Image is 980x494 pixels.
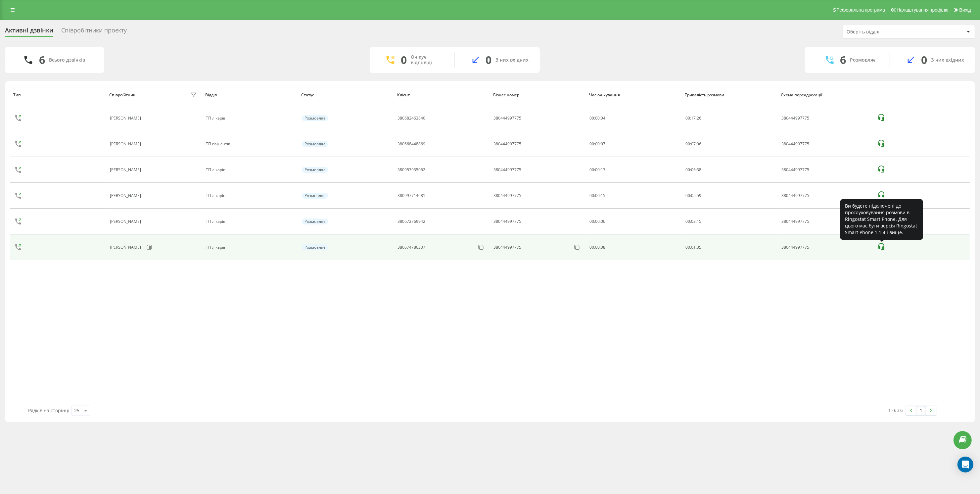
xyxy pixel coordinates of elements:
div: 00:00:08 [589,245,678,250]
div: 00:00:13 [589,168,678,172]
div: Ви будете підключені до прослуховування розмови в Ringostat Smart Phone. Для цього має бути версі... [840,199,923,240]
div: : : [685,219,701,224]
span: Налаштування профілю [897,7,948,13]
div: : : [685,116,701,121]
span: 00 [685,167,690,173]
div: Оберіть відділ [847,29,926,35]
div: Схема переадресації [781,93,871,97]
span: 35 [697,244,701,250]
div: Клієнт [397,93,487,97]
div: ТП лікарів [206,168,295,172]
div: Активні дзвінки [5,27,53,37]
div: 380444997775 [493,142,521,146]
span: 00 [685,244,690,250]
div: 00:00:06 [589,219,678,224]
div: [PERSON_NAME] [110,193,143,198]
div: Розмовляє [302,244,328,250]
span: 07 [691,141,696,147]
div: ТП пацієнтів [206,142,295,146]
div: [PERSON_NAME] [110,142,143,146]
div: З них вхідних [931,57,964,63]
div: 380444997775 [781,116,870,121]
div: 380444997775 [493,116,521,121]
div: 380444997775 [493,168,521,172]
div: Open Intercom Messenger [957,457,973,472]
span: 00 [685,141,690,147]
span: 00 [685,115,690,121]
div: Час очікування [589,93,679,97]
div: 25 [74,407,79,414]
div: Тип [13,93,103,97]
div: 380444997775 [493,219,521,224]
div: Розмовляє [302,115,328,121]
div: Статус [301,93,391,97]
div: ТП лікарів [206,219,295,224]
div: 380672769942 [398,219,426,224]
div: [PERSON_NAME] [110,168,143,172]
span: 00 [685,219,690,224]
div: 380444997775 [493,245,521,250]
div: 380953935062 [398,168,426,172]
div: Співробітник [109,93,135,97]
div: ТП лікарів [206,193,295,198]
div: ТП лікарів [206,245,295,250]
div: 0 [921,54,927,66]
span: Реферальна програма [837,7,885,13]
div: 0 [401,54,407,66]
div: 380444997775 [781,142,870,146]
div: Розмовляє [302,193,328,199]
span: 38 [697,167,701,173]
div: 6 [39,54,45,66]
div: [PERSON_NAME] [110,116,143,121]
span: 59 [697,193,701,198]
div: 00:00:07 [589,142,678,146]
div: : : [685,245,701,250]
div: 380668448869 [398,142,426,146]
span: 03 [691,219,696,224]
div: Відділ [205,93,295,97]
div: Всього дзвінків [49,57,85,63]
div: : : [685,193,701,198]
div: 380444997775 [781,245,870,250]
div: Розмовляє [302,219,328,224]
div: 380682463840 [398,116,426,121]
div: 00:00:15 [589,193,678,198]
span: Рядків на сторінці [28,407,70,414]
div: З них вхідних [496,57,529,63]
div: Тривалість розмови [685,93,775,97]
div: 380444997775 [781,219,870,224]
div: 380997714681 [398,193,426,198]
span: 15 [697,219,701,224]
div: : : [685,168,701,172]
a: 1 [916,406,926,415]
span: 17 [691,115,696,121]
div: [PERSON_NAME] [110,219,143,224]
div: [PERSON_NAME] [110,245,143,250]
span: Вихід [959,7,971,13]
div: 0 [486,54,492,66]
div: ТП лікарів [206,116,295,121]
span: 00 [685,193,690,198]
div: 380444997775 [781,168,870,172]
span: 01 [691,244,696,250]
span: 06 [697,141,701,147]
div: Бізнес номер [493,93,583,97]
div: 6 [840,54,846,66]
span: 26 [697,115,701,121]
div: 380444997775 [781,193,870,198]
div: Очікує відповіді [411,54,444,66]
div: Розмовляє [302,141,328,147]
div: 1 - 6 з 6 [889,407,903,414]
div: Розмовляє [850,57,876,63]
div: 380674780337 [398,245,426,250]
div: 380444997775 [493,193,521,198]
div: Розмовляє [302,167,328,173]
div: : : [685,142,701,146]
div: Співробітники проєкту [61,27,127,37]
div: 00:00:04 [589,116,678,121]
span: 05 [691,193,696,198]
span: 06 [691,167,696,173]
